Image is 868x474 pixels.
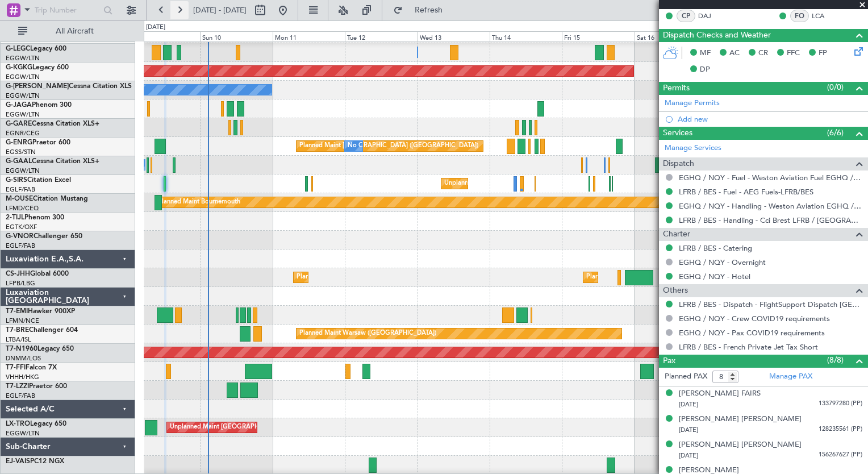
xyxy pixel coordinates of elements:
[665,371,707,382] label: Planned PAX
[6,177,71,184] a: G-SIRSCitation Excel
[6,102,72,109] a: G-JAGAPhenom 300
[6,214,64,221] a: 2-TIJLPhenom 300
[769,371,812,382] a: Manage PAX
[6,233,34,240] span: G-VNOR
[663,29,771,42] span: Dispatch Checks and Weather
[677,10,695,22] div: CP
[6,177,27,184] span: G-SIRS
[679,187,813,197] a: LFRB / BES - Fuel - AEG Fuels-LFRB/BES
[827,81,844,93] span: (0/0)
[6,317,39,325] a: LFMN/NCE
[679,257,766,267] a: EGHQ / NQY - Overnight
[679,314,830,323] a: EGHQ / NQY - Crew COVID19 requirements
[405,6,453,14] span: Refresh
[6,383,67,390] a: T7-LZZIPraetor 600
[6,421,30,427] span: LX-TRO
[6,271,30,277] span: CS-JHH
[827,354,844,366] span: (8/8)
[297,269,475,286] div: Planned Maint [GEOGRAPHIC_DATA] ([GEOGRAPHIC_DATA])
[586,269,765,286] div: Planned Maint [GEOGRAPHIC_DATA] ([GEOGRAPHIC_DATA])
[345,31,417,41] div: Tue 12
[6,383,29,390] span: T7-LZZI
[819,48,827,59] span: FP
[6,120,99,127] a: G-GARECessna Citation XLS+
[678,114,862,124] div: Add new
[6,458,30,465] span: EJ-VAIS
[665,98,720,109] a: Manage Permits
[700,48,711,59] span: MF
[6,148,36,156] a: EGSS/STN
[663,355,675,368] span: Pax
[6,364,57,371] a: T7-FFIFalcon 7X
[6,45,66,52] a: G-LEGCLegacy 600
[6,373,39,381] a: VHHH/HKG
[6,392,35,400] a: EGLF/FAB
[6,346,37,352] span: T7-N1960
[679,342,818,352] a: LFRB / BES - French Private Jet Tax Short
[679,400,698,409] span: [DATE]
[273,31,345,41] div: Mon 11
[299,325,436,342] div: Planned Maint Warsaw ([GEOGRAPHIC_DATA])
[679,215,862,225] a: LFRB / BES - Handling - Cci Brest LFRB / [GEOGRAPHIC_DATA]
[6,327,78,334] a: T7-BREChallenger 604
[812,11,837,21] a: LCA
[679,451,698,460] span: [DATE]
[6,196,88,202] a: M-OUSECitation Mustang
[6,83,69,90] span: G-[PERSON_NAME]
[6,279,35,288] a: LFPB/LBG
[12,22,123,40] button: All Aircraft
[679,300,862,309] a: LFRB / BES - Dispatch - FlightSupport Dispatch [GEOGRAPHIC_DATA]
[819,425,862,434] span: 128235561 (PP)
[6,54,40,63] a: EGGW/LTN
[819,450,862,460] span: 156267627 (PP)
[6,364,26,371] span: T7-FFI
[6,204,39,213] a: LFMD/CEQ
[299,138,478,155] div: Planned Maint [GEOGRAPHIC_DATA] ([GEOGRAPHIC_DATA])
[6,110,40,119] a: EGGW/LTN
[6,346,74,352] a: T7-N1960Legacy 650
[418,31,490,41] div: Wed 13
[6,223,37,231] a: EGTK/OXF
[444,175,631,192] div: Unplanned Maint [GEOGRAPHIC_DATA] ([GEOGRAPHIC_DATA])
[348,138,374,155] div: No Crew
[679,414,802,425] div: [PERSON_NAME] [PERSON_NAME]
[6,308,28,315] span: T7-EMI
[698,11,724,21] a: DAJ
[679,388,761,400] div: [PERSON_NAME] FAIRS
[663,127,692,140] span: Services
[6,214,24,221] span: 2-TIJL
[30,27,120,35] span: All Aircraft
[35,2,100,19] input: Trip Number
[6,158,32,165] span: G-GAAL
[562,31,634,41] div: Fri 15
[787,48,800,59] span: FFC
[679,243,752,253] a: LFRB / BES - Catering
[6,83,132,90] a: G-[PERSON_NAME]Cessna Citation XLS
[6,102,32,109] span: G-JAGA
[819,399,862,409] span: 133797280 (PP)
[679,272,750,281] a: EGHQ / NQY - Hotel
[6,139,70,146] a: G-ENRGPraetor 600
[6,308,75,315] a: T7-EMIHawker 900XP
[388,1,456,19] button: Refresh
[128,31,200,41] div: Sat 9
[6,64,32,71] span: G-KGKG
[663,82,690,95] span: Permits
[700,64,710,76] span: DP
[6,335,31,344] a: LTBA/ISL
[170,419,357,436] div: Unplanned Maint [GEOGRAPHIC_DATA] ([GEOGRAPHIC_DATA])
[200,31,272,41] div: Sun 10
[6,327,29,334] span: T7-BRE
[6,139,32,146] span: G-ENRG
[6,354,41,363] a: DNMM/LOS
[6,45,30,52] span: G-LEGC
[6,458,64,465] a: EJ-VAISPC12 NGX
[6,129,40,138] a: EGNR/CEG
[679,439,802,451] div: [PERSON_NAME] [PERSON_NAME]
[146,23,165,32] div: [DATE]
[663,157,694,171] span: Dispatch
[679,173,862,182] a: EGHQ / NQY - Fuel - Weston Aviation Fuel EGHQ / NQY
[729,48,740,59] span: AC
[679,201,862,211] a: EGHQ / NQY - Handling - Weston Aviation EGHQ / NQY
[635,31,707,41] div: Sat 16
